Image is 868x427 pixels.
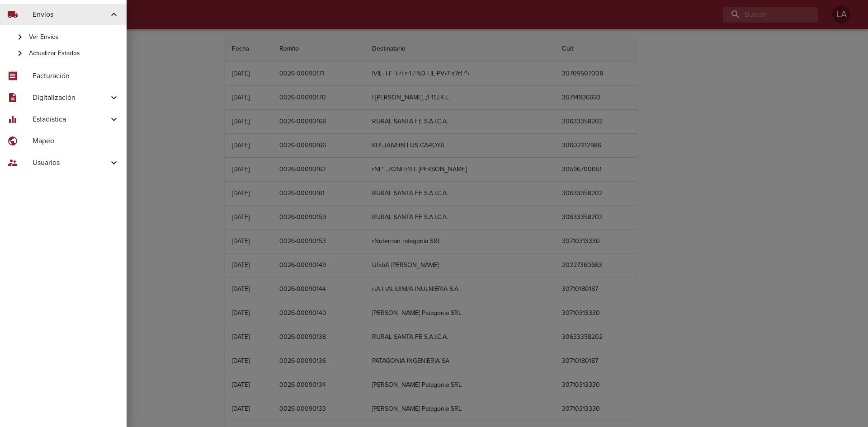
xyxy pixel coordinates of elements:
[7,9,18,20] span: local_shipping
[7,136,18,146] span: public
[33,92,108,103] span: Digitalización
[7,114,18,125] span: equalizer
[7,92,18,103] span: description
[33,136,119,146] span: Mapeo
[7,70,18,81] span: receipt
[33,157,108,168] span: Usuarios
[7,157,18,168] span: supervisor_account
[29,33,119,42] span: Ver Envíos
[29,49,119,58] span: Actualizar Estados
[33,114,108,125] span: Estadística
[33,70,119,81] span: Facturación
[33,9,108,20] span: Envíos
